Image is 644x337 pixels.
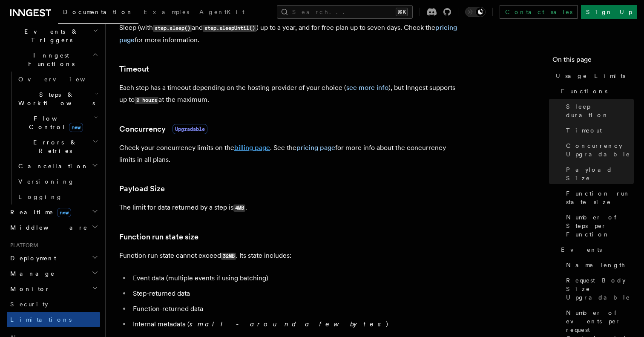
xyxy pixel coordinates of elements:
[558,84,634,99] a: Functions
[7,242,38,249] span: Platform
[233,205,245,212] code: 4MB
[57,208,71,217] span: new
[15,189,100,205] a: Logging
[7,285,50,293] span: Monitor
[10,301,48,308] span: Security
[566,165,634,182] span: Payload Size
[7,208,71,216] span: Realtime
[138,3,194,23] a: Examples
[119,22,460,46] p: Sleep (with and ) up to a year, and for free plan up to seven days. Check the for more information.
[15,158,100,174] button: Cancellation
[10,316,72,323] span: Limitations
[566,189,634,206] span: Function run state size
[7,24,100,48] button: Events & Triggers
[552,68,634,84] a: Usage Limits
[7,251,100,266] button: Deployment
[15,174,100,189] a: Versioning
[561,245,602,254] span: Events
[15,114,94,131] span: Flow Control
[119,231,198,243] a: Function run state size
[18,193,63,200] span: Logging
[7,220,100,235] button: Middleware
[130,272,460,284] li: Event data (multiple events if using batching)
[7,27,93,44] span: Events & Triggers
[7,312,100,327] a: Limitations
[15,90,95,107] span: Steps & Workflows
[15,72,100,87] a: Overview
[563,162,634,186] a: Payload Size
[552,55,634,68] h4: On this page
[7,266,100,281] button: Manage
[234,144,270,152] a: billing page
[563,99,634,123] a: Sleep duration
[566,102,634,119] span: Sleep duration
[119,123,207,135] a: ConcurrencyUpgradable
[7,48,100,72] button: Inngest Functions
[7,51,92,68] span: Inngest Functions
[119,202,460,214] p: The limit for data returned by a step is .
[346,84,388,92] a: see more info
[296,144,335,152] a: pricing page
[15,111,100,135] button: Flow Controlnew
[563,138,634,162] a: Concurrency Upgradable
[194,3,250,23] a: AgentKit
[277,5,413,19] button: Search...⌘K
[465,7,486,17] button: Toggle dark mode
[172,124,207,134] span: Upgradable
[563,210,634,242] a: Number of Steps per Function
[119,82,460,106] p: Each step has a timeout depending on the hosting provider of your choice ( ), but Inngest support...
[221,253,236,260] code: 32MB
[563,257,634,273] a: Name length
[63,9,133,15] span: Documentation
[18,178,75,185] span: Versioning
[15,87,100,111] button: Steps & Workflows
[190,320,386,328] em: small - around a few bytes
[581,5,637,19] a: Sign Up
[119,63,149,75] a: Timeout
[203,25,256,32] code: step.sleepUntil()
[130,318,460,330] li: Internal metadata ( )
[7,223,88,232] span: Middleware
[15,138,92,155] span: Errors & Retries
[7,72,100,205] div: Inngest Functions
[130,288,460,300] li: Step-returned data
[199,9,244,15] span: AgentKit
[7,281,100,297] button: Monitor
[566,261,626,269] span: Name length
[566,141,634,158] span: Concurrency Upgradable
[119,250,460,262] p: Function run state cannot exceed . Its state includes:
[563,273,634,305] a: Request Body Size Upgradable
[18,76,106,83] span: Overview
[566,276,634,302] span: Request Body Size Upgradable
[58,3,138,24] a: Documentation
[119,142,460,166] p: Check your concurrency limits on the . See the for more info about the concurrency limits in all ...
[563,123,634,138] a: Timeout
[563,186,634,210] a: Function run state size
[561,87,607,95] span: Functions
[566,126,602,135] span: Timeout
[15,162,89,170] span: Cancellation
[556,72,625,80] span: Usage Limits
[500,5,578,19] a: Contact sales
[153,25,192,32] code: step.sleep()
[69,123,83,132] span: new
[566,213,634,239] span: Number of Steps per Function
[130,303,460,315] li: Function-returned data
[15,135,100,158] button: Errors & Retries
[7,269,55,278] span: Manage
[7,205,100,220] button: Realtimenew
[396,8,408,16] kbd: ⌘K
[144,9,189,15] span: Examples
[7,297,100,312] a: Security
[7,254,56,262] span: Deployment
[119,183,165,195] a: Payload Size
[135,97,158,104] code: 2 hours
[558,242,634,257] a: Events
